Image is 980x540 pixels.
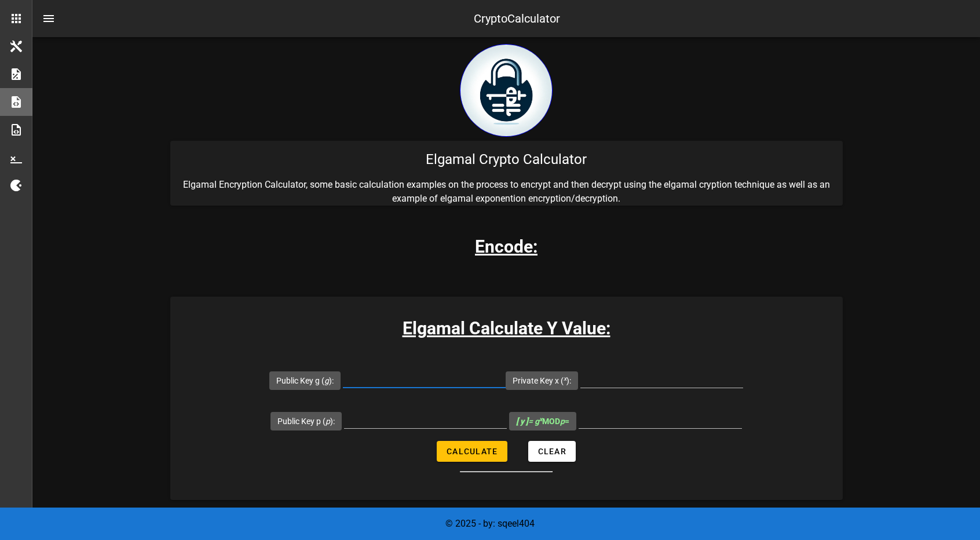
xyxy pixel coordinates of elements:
[474,10,560,27] div: CryptoCalculator
[537,447,566,456] span: Clear
[539,415,542,423] sup: x
[460,128,553,139] a: home
[326,417,330,426] i: p
[35,5,63,32] button: nav-menu-toggle
[564,375,566,382] sup: x
[513,375,571,386] label: Private Key x ( ):
[460,44,553,137] img: encryption logo
[170,178,843,206] p: Elgamal Encryption Calculator, some basic calculation examples on the process to encrypt and then...
[446,447,498,456] span: Calculate
[475,233,537,260] h3: Encode:
[324,376,329,385] i: g
[516,417,542,426] i: = g
[276,375,334,386] label: Public Key g ( ):
[445,518,535,529] span: © 2025 - by: sqeel404
[528,441,576,462] button: Clear
[437,441,507,462] button: Calculate
[560,417,565,426] i: p
[170,315,843,341] h3: Elgamal Calculate Y Value:
[277,415,335,427] label: Public Key p ( ):
[516,417,569,426] span: MOD =
[516,417,528,426] b: [ y ]
[170,141,843,178] div: Elgamal Crypto Calculator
